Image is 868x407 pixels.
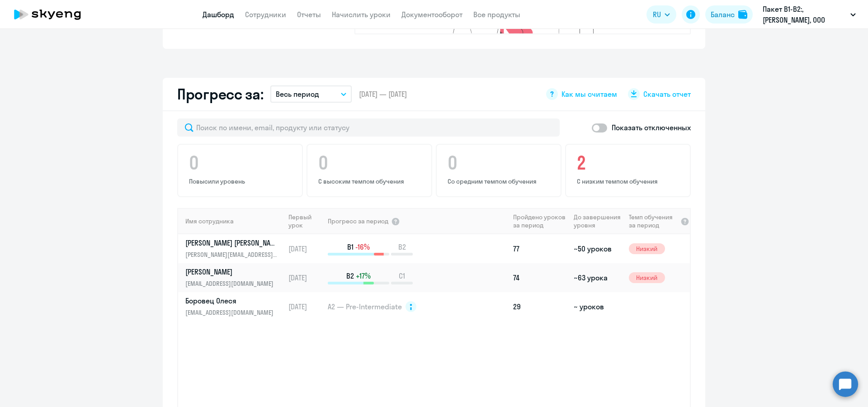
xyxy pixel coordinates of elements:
[653,9,661,20] span: RU
[399,271,405,281] span: C1
[561,89,617,99] span: Как мы считаем
[328,302,402,312] span: A2 — Pre-Intermediate
[297,10,321,19] a: Отчеты
[577,177,682,185] p: С низким темпом обучения
[570,292,625,321] td: ~ уроков
[570,234,625,263] td: ~50 уроков
[509,263,570,292] td: 74
[185,250,278,260] p: [PERSON_NAME][EMAIL_ADDRESS][DOMAIN_NAME]
[763,4,847,25] p: Пакет B1-B2:, [PERSON_NAME], ООО
[509,292,570,321] td: 29
[629,243,665,254] span: Низкий
[509,234,570,263] td: 77
[646,5,676,24] button: RU
[346,271,354,281] span: B2
[285,234,327,263] td: [DATE]
[177,118,560,137] input: Поиск по имени, email, продукту или статусу
[570,208,625,234] th: До завершения уровня
[328,217,388,225] span: Прогресс за период
[570,263,625,292] td: ~63 урока
[185,267,284,289] a: [PERSON_NAME][EMAIL_ADDRESS][DOMAIN_NAME]
[577,152,682,174] h4: 2
[185,238,278,248] p: [PERSON_NAME] [PERSON_NAME]
[270,85,352,103] button: Весь период
[185,267,278,277] p: [PERSON_NAME]
[185,238,284,260] a: [PERSON_NAME] [PERSON_NAME][PERSON_NAME][EMAIL_ADDRESS][DOMAIN_NAME]
[276,89,319,99] p: Весь период
[178,208,285,234] th: Имя сотрудника
[359,89,407,99] span: [DATE] — [DATE]
[185,279,278,289] p: [EMAIL_ADDRESS][DOMAIN_NAME]
[758,4,860,25] button: Пакет B1-B2:, [PERSON_NAME], ООО
[612,122,691,133] p: Показать отключенных
[629,213,678,229] span: Темп обучения за период
[285,292,327,321] td: [DATE]
[356,271,371,281] span: +17%
[332,10,391,19] a: Начислить уроки
[285,263,327,292] td: [DATE]
[509,208,570,234] th: Пройдено уроков за период
[203,10,234,19] a: Дашборд
[473,10,520,19] a: Все продукты
[401,10,462,19] a: Документооборот
[177,85,263,103] h2: Прогресс за:
[185,296,278,306] p: Боровец Олеся
[705,5,753,24] button: Балансbalance
[185,296,284,317] a: Боровец Олеся[EMAIL_ADDRESS][DOMAIN_NAME]
[738,10,747,19] img: balance
[398,242,406,252] span: B2
[245,10,286,19] a: Сотрудники
[185,308,278,317] p: [EMAIL_ADDRESS][DOMAIN_NAME]
[347,242,354,252] span: B1
[629,272,665,283] span: Низкий
[355,242,370,252] span: -16%
[643,89,691,99] span: Скачать отчет
[285,208,327,234] th: Первый урок
[711,9,735,20] div: Баланс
